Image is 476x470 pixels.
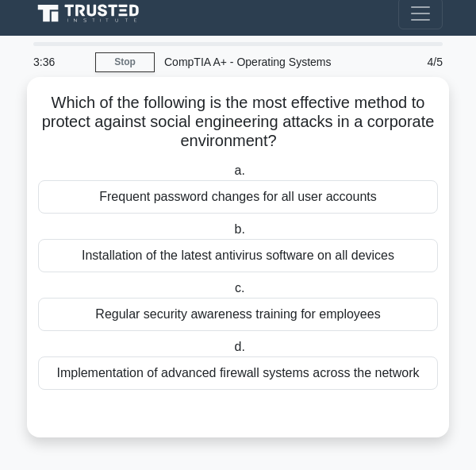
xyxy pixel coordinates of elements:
span: c. [235,281,244,295]
div: 3:36 [24,46,95,78]
div: 4/5 [381,46,452,78]
div: Frequent password changes for all user accounts [38,180,438,214]
div: CompTIA A+ - Operating Systems [155,46,381,78]
div: Implementation of advanced firewall systems across the network [38,356,438,390]
a: Stop [95,52,155,72]
h5: Which of the following is the most effective method to protect against social engineering attacks... [36,93,440,152]
span: a. [235,164,245,177]
div: Regular security awareness training for employees [38,298,438,331]
span: d. [235,340,245,353]
div: Installation of the latest antivirus software on all devices [38,239,438,272]
span: b. [235,222,245,236]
